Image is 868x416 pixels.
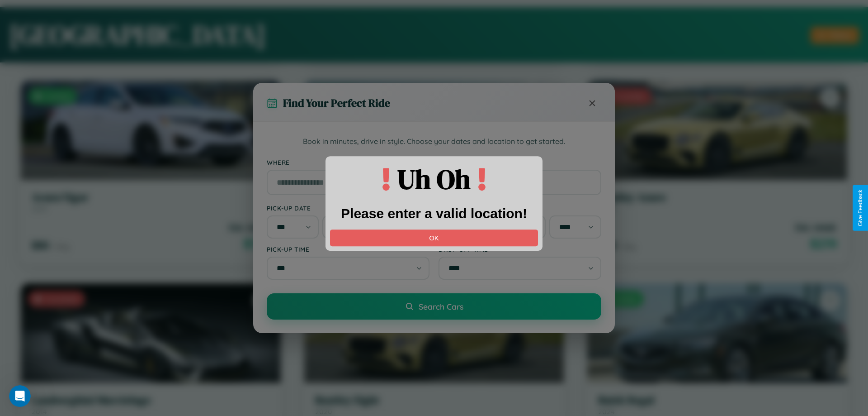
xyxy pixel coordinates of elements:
p: Book in minutes, drive in style. Choose your dates and location to get started. [267,136,601,148]
h3: Find Your Perfect Ride [283,96,390,110]
span: Search Cars [419,301,463,311]
label: Drop-off Time [439,245,601,253]
label: Pick-up Date [267,204,429,212]
label: Drop-off Date [439,204,601,212]
label: Where [267,158,601,166]
label: Pick-up Time [267,245,429,253]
